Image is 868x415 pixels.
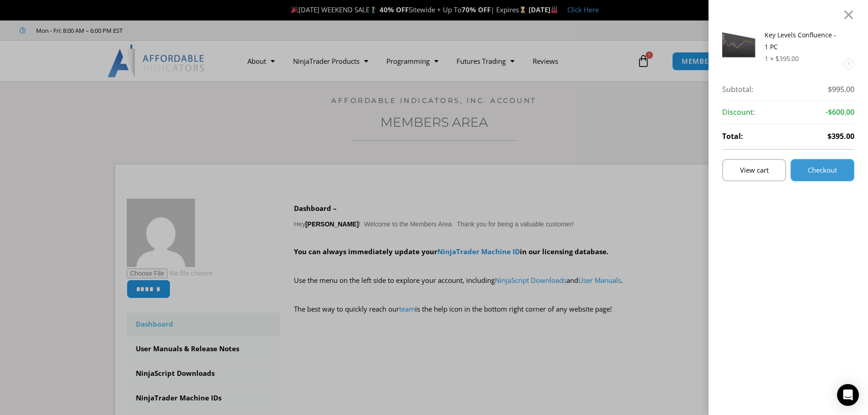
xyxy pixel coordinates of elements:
[722,106,755,119] strong: Discount:
[837,384,859,406] div: Open Intercom Messenger
[808,167,837,174] span: Checkout
[828,83,854,97] span: $995.00
[722,29,755,58] img: Key Levels 1 | Affordable Indicators – NinjaTrader
[722,83,753,97] strong: Subtotal:
[740,167,769,174] span: View cart
[722,130,743,143] strong: Total:
[765,31,836,51] a: Key Levels Confluence - 1 PC
[722,159,786,181] a: View cart
[826,106,854,119] span: -$600.00
[791,159,854,181] a: Checkout
[776,54,779,63] span: $
[776,54,799,63] bdi: 395.00
[827,130,854,143] span: $395.00
[765,54,774,63] span: 1 ×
